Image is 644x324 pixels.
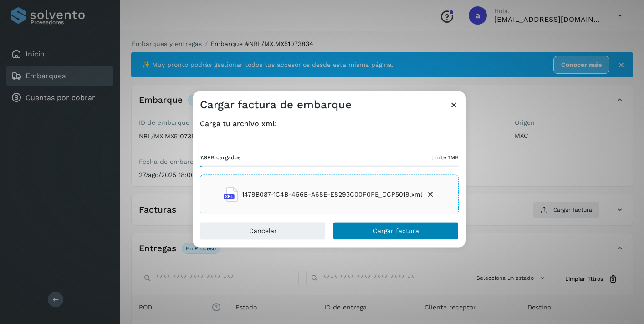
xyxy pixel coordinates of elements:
[249,228,277,234] span: Cancelar
[431,154,459,162] span: límite 1MB
[373,228,419,234] span: Cargar factura
[200,154,240,162] span: 7.9KB cargados
[242,190,422,199] span: 1479B087-1C4B-466B-A68E-E8293C00F0FE_CCP5019.xml
[200,222,326,240] button: Cancelar
[333,222,459,240] button: Cargar factura
[200,119,459,128] h4: Carga tu archivo xml:
[200,98,352,111] h3: Cargar factura de embarque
